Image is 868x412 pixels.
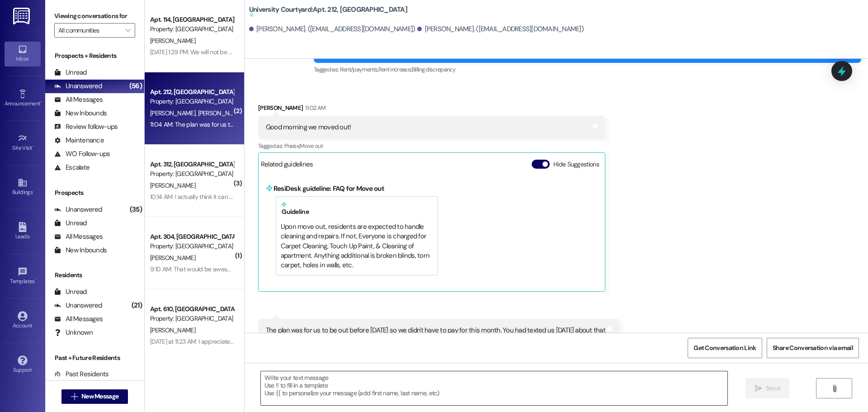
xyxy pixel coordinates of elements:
[5,131,41,155] a: Site Visit •
[150,265,483,273] div: 9:10 AM: That would be awesome if you could check and let me know what the correct amount would b...
[150,326,195,334] span: [PERSON_NAME]
[71,393,78,400] i: 
[150,15,234,24] div: Apt. 114, [GEOGRAPHIC_DATA]
[150,48,278,56] div: [DATE] 1:29 PM: We will not be renewing our lease
[54,218,87,228] div: Unread
[281,201,433,216] h5: Guideline
[150,160,234,169] div: Apt. 312, [GEOGRAPHIC_DATA]
[150,181,195,189] span: [PERSON_NAME]
[417,24,584,34] div: [PERSON_NAME]. ([EMAIL_ADDRESS][DOMAIN_NAME])
[127,203,144,217] div: (35)
[266,326,605,335] div: The plan was for us to be out before [DATE] so we didn't have to pay for this month. You had text...
[54,95,103,104] div: All Messages
[150,337,291,346] div: [DATE] at 11:23 AM: I appreciate your efforts, thank you!
[45,51,144,61] div: Prospects + Residents
[767,338,859,358] button: Share Conversation via email
[5,264,41,289] a: Templates •
[54,149,110,159] div: WO Follow-ups
[54,109,107,118] div: New Inbounds
[125,27,130,34] i: 
[411,66,456,73] span: Billing discrepancy
[54,68,87,77] div: Unread
[314,63,861,76] div: Tagged as:
[378,66,411,73] span: Rent increase ,
[150,120,489,128] div: 11:04 AM: The plan was for us to be out before [DATE] so we didn't have to pay for this month. Yo...
[45,270,144,280] div: Residents
[745,378,789,398] button: Send
[81,392,118,401] span: New Message
[33,143,34,150] span: •
[5,175,41,199] a: Buildings
[150,24,234,34] div: Property: [GEOGRAPHIC_DATA]
[249,24,415,34] div: [PERSON_NAME]. ([EMAIL_ADDRESS][DOMAIN_NAME])
[284,142,300,150] span: Praise ,
[5,308,41,333] a: Account
[340,66,378,73] span: Rent/payments ,
[129,298,144,313] div: (21)
[5,42,41,66] a: Inbox
[35,277,36,283] span: •
[54,9,135,23] label: Viewing conversations for
[773,343,853,353] span: Share Conversation via email
[198,109,243,117] span: [PERSON_NAME]
[258,139,605,152] div: Tagged as:
[300,142,323,150] span: Move out
[54,136,104,145] div: Maintenance
[150,304,234,314] div: Apt. 610, [GEOGRAPHIC_DATA]
[54,81,102,91] div: Unanswered
[150,37,195,45] span: [PERSON_NAME]
[54,301,102,310] div: Unanswered
[54,287,87,297] div: Unread
[5,219,41,244] a: Leads
[54,205,102,214] div: Unanswered
[150,314,234,323] div: Property: [GEOGRAPHIC_DATA]
[274,184,384,193] b: ResiDesk guideline: FAQ for Move out
[266,123,351,132] div: Good morning we moved out!
[40,99,42,105] span: •
[150,232,234,242] div: Apt. 304, [GEOGRAPHIC_DATA]
[54,232,103,242] div: All Messages
[150,242,234,251] div: Property: [GEOGRAPHIC_DATA]
[755,385,762,392] i: 
[831,385,838,392] i: 
[5,353,41,377] a: Support
[258,103,605,116] div: [PERSON_NAME]
[261,160,313,173] div: Related guidelines
[688,338,762,358] button: Get Conversation Link
[45,353,144,363] div: Past + Future Residents
[13,8,32,24] img: ResiDesk Logo
[54,122,118,132] div: Review follow-ups
[553,160,599,169] label: Hide Suggestions
[150,109,198,117] span: [PERSON_NAME]
[150,97,234,106] div: Property: [GEOGRAPHIC_DATA]
[54,163,90,172] div: Escalate
[150,193,279,201] div: 10:14 AM: I actually think it can be [DATE] or [DATE]
[766,384,780,393] span: Send
[61,389,128,404] button: New Message
[58,23,121,38] input: All communities
[54,246,107,255] div: New Inbounds
[54,369,109,379] div: Past Residents
[54,328,93,337] div: Unknown
[54,314,103,324] div: All Messages
[150,169,234,179] div: Property: [GEOGRAPHIC_DATA]
[249,5,407,20] b: University Courtyard: Apt. 212, [GEOGRAPHIC_DATA]
[127,79,144,93] div: (56)
[303,103,325,113] div: 11:02 AM
[693,343,756,353] span: Get Conversation Link
[281,222,433,270] div: Upon move out, residents are expected to handle cleaning and repairs. If not, Everyone is charged...
[150,254,195,262] span: [PERSON_NAME]
[45,188,144,198] div: Prospects
[150,87,234,97] div: Apt. 212, [GEOGRAPHIC_DATA]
